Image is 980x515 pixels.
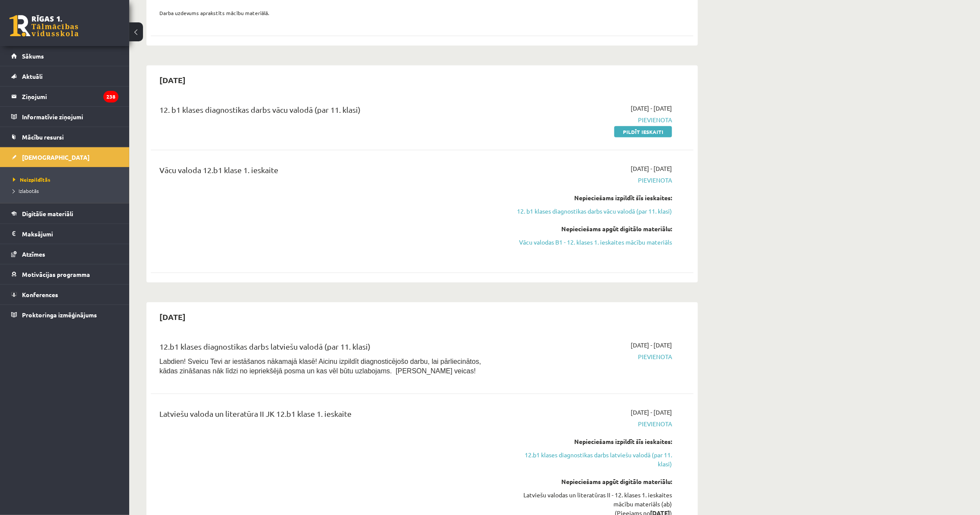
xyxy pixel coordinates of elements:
[159,164,497,180] div: Vācu valoda 12.b1 klase 1. ieskaite
[13,187,121,195] a: Izlabotās
[510,193,672,202] div: Nepieciešams izpildīt šīs ieskaites:
[510,207,672,216] a: 12. b1 klases diagnostikas darbs vācu valodā (par 11. klasi)
[631,164,672,173] span: [DATE] - [DATE]
[510,450,672,468] a: 12.b1 klases diagnostikas darbs latviešu valodā (par 11. klasi)
[510,115,672,124] span: Pievienota
[11,204,118,223] a: Digitālie materiāli
[11,87,118,106] a: Ziņojumi238
[22,224,118,244] legend: Maksājumi
[159,9,497,17] p: Darba uzdevums aprakstīts mācību materiālā.
[151,307,194,327] h2: [DATE]
[510,176,672,185] span: Pievienota
[510,238,672,247] a: Vācu valodas B1 - 12. klases 1. ieskaites mācību materiāls
[9,15,78,37] a: Rīgas 1. Tālmācības vidusskola
[159,104,497,120] div: 12. b1 klases diagnostikas darbs vācu valodā (par 11. klasi)
[159,408,497,424] div: Latviešu valoda un literatūra II JK 12.b1 klase 1. ieskaite
[631,341,672,350] span: [DATE] - [DATE]
[510,437,672,446] div: Nepieciešams izpildīt šīs ieskaites:
[11,127,118,147] a: Mācību resursi
[11,244,118,264] a: Atzīmes
[11,224,118,244] a: Maksājumi
[13,187,39,194] span: Izlabotās
[11,107,118,127] a: Informatīvie ziņojumi
[22,291,58,298] span: Konferences
[22,107,118,127] legend: Informatīvie ziņojumi
[13,176,50,183] span: Neizpildītās
[151,70,194,90] h2: [DATE]
[22,311,97,319] span: Proktoringa izmēģinājums
[103,91,118,102] i: 238
[22,210,73,217] span: Digitālie materiāli
[22,153,90,161] span: [DEMOGRAPHIC_DATA]
[631,408,672,417] span: [DATE] - [DATE]
[22,87,118,106] legend: Ziņojumi
[13,176,121,183] a: Neizpildītās
[510,352,672,361] span: Pievienota
[11,264,118,284] a: Motivācijas programma
[510,419,672,428] span: Pievienota
[510,477,672,486] div: Nepieciešams apgūt digitālo materiālu:
[11,46,118,66] a: Sākums
[11,305,118,325] a: Proktoringa izmēģinājums
[159,358,481,375] span: Labdien! Sveicu Tevi ar iestāšanos nākamajā klasē! Aicinu izpildīt diagnosticējošo darbu, lai pār...
[159,341,497,357] div: 12.b1 klases diagnostikas darbs latviešu valodā (par 11. klasi)
[510,224,672,233] div: Nepieciešams apgūt digitālo materiālu:
[11,285,118,304] a: Konferences
[22,133,64,141] span: Mācību resursi
[631,104,672,113] span: [DATE] - [DATE]
[22,250,45,258] span: Atzīmes
[11,66,118,86] a: Aktuāli
[22,72,43,80] span: Aktuāli
[614,126,672,137] a: Pildīt ieskaiti
[22,52,44,60] span: Sākums
[11,147,118,167] a: [DEMOGRAPHIC_DATA]
[22,270,90,278] span: Motivācijas programma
